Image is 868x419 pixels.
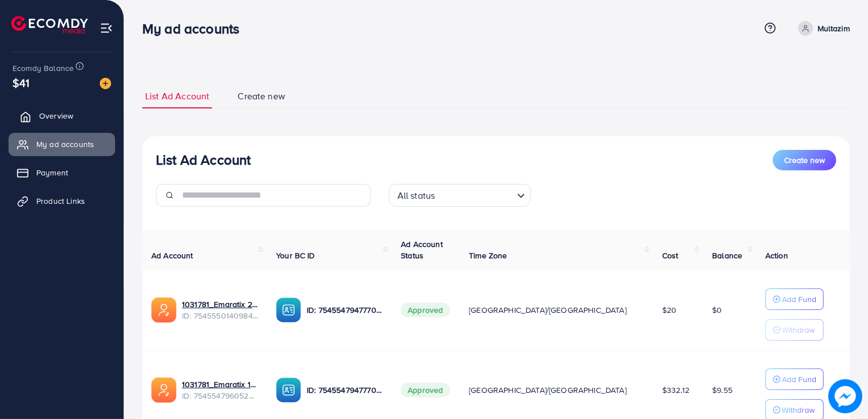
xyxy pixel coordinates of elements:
[389,184,531,207] div: Search for option
[438,185,512,204] input: Search for option
[276,378,301,403] img: ic-ba-acc.ded83a64.svg
[276,250,315,261] span: Your BC ID
[142,20,248,37] h3: My ad accounts
[782,292,816,306] p: Add Fund
[784,154,825,166] span: Create new
[9,190,115,212] a: Product Links
[794,21,850,36] a: Multazim
[36,167,68,178] span: Payment
[36,195,85,207] span: Product Links
[469,304,626,316] span: [GEOGRAPHIC_DATA]/[GEOGRAPHIC_DATA]
[100,78,111,89] img: image
[469,384,626,396] span: [GEOGRAPHIC_DATA]/[GEOGRAPHIC_DATA]
[36,139,94,150] span: My ad accounts
[782,323,815,337] p: Withdraw
[12,62,74,74] span: Ecomdy Balance
[182,299,258,322] div: <span class='underline'>1031781_Emaratix 2_1756835320982</span></br>7545550140984410113
[9,104,115,127] a: Overview
[712,304,722,316] span: $0
[401,238,443,261] span: Ad Account Status
[395,187,438,204] span: All status
[182,310,258,321] span: ID: 7545550140984410113
[307,383,383,397] p: ID: 7545547947770052616
[182,299,258,310] a: 1031781_Emaratix 2_1756835320982
[9,161,115,184] a: Payment
[662,384,689,396] span: $332.12
[765,319,824,341] button: Withdraw
[151,298,176,322] img: ic-ads-acc.e4c84228.svg
[712,250,742,261] span: Balance
[11,16,88,33] img: logo
[151,250,193,261] span: Ad Account
[182,390,258,401] span: ID: 7545547960525357064
[39,110,73,121] span: Overview
[100,22,113,35] img: menu
[765,250,788,261] span: Action
[662,250,679,261] span: Cost
[662,304,676,316] span: $20
[276,298,301,322] img: ic-ba-acc.ded83a64.svg
[401,303,450,317] span: Approved
[818,22,850,35] p: Multazim
[782,372,816,386] p: Add Fund
[469,250,507,261] span: Time Zone
[765,368,824,390] button: Add Fund
[12,74,29,91] span: $41
[145,90,209,103] span: List Ad Account
[712,384,732,396] span: $9.55
[9,133,115,156] a: My ad accounts
[182,379,258,390] a: 1031781_Emaratix 1_1756835284796
[156,152,251,168] h3: List Ad Account
[828,379,862,413] img: image
[773,150,836,170] button: Create new
[238,90,285,103] span: Create new
[765,288,824,310] button: Add Fund
[307,303,383,317] p: ID: 7545547947770052616
[401,383,450,397] span: Approved
[782,403,815,417] p: Withdraw
[182,379,258,402] div: <span class='underline'>1031781_Emaratix 1_1756835284796</span></br>7545547960525357064
[151,378,176,403] img: ic-ads-acc.e4c84228.svg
